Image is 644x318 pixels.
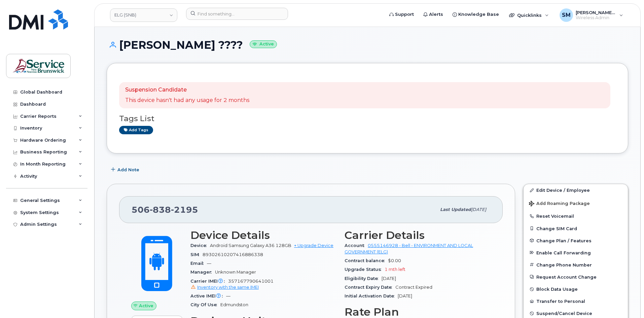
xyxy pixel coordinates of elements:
button: Request Account Change [524,271,628,283]
a: Inventory with the same IMEI [190,285,259,290]
a: + Upgrade Device [294,243,333,248]
span: — [226,293,230,298]
button: Add Note [107,164,145,176]
h3: Tags List [119,114,616,123]
small: Active [250,40,277,48]
button: Block Data Usage [524,283,628,295]
span: City Of Use [190,302,220,307]
button: Enable Call Forwarding [524,247,628,259]
span: — [207,261,211,266]
h3: Rate Plan [345,306,491,318]
span: Contract Expiry Date [345,285,395,290]
a: Edit Device / Employee [524,184,628,196]
span: Device [190,243,210,248]
span: Active IMEI [190,293,226,298]
button: Transfer to Personal [524,295,628,307]
span: Last updated [440,207,471,212]
span: Active [139,303,153,309]
span: $0.00 [388,258,401,263]
p: This device hasn't had any usage for 2 months [125,97,249,104]
span: Inventory with the same IMEI [197,285,259,290]
span: Email [190,261,207,266]
h1: [PERSON_NAME] ???? [107,39,628,51]
span: 1 mth left [385,267,405,272]
span: [DATE] [382,276,396,281]
span: Add Roaming Package [529,201,590,207]
span: Contract balance [345,258,388,263]
span: Carrier IMEI [190,279,228,284]
button: Add Roaming Package [524,196,628,210]
h3: Device Details [190,229,336,241]
span: Suspend/Cancel Device [536,311,592,316]
span: 838 [150,205,171,215]
a: 0555146928 - Bell - ENVIRONMENT AND LOCAL GOVERNMENT (ELG) [345,243,473,254]
span: Edmundston [220,302,248,307]
h3: Carrier Details [345,229,491,241]
span: Manager [190,270,215,275]
p: Suspension Candidate [125,86,249,94]
span: Change Plan / Features [536,238,592,243]
span: 2195 [171,205,198,215]
span: Initial Activation Date [345,293,398,298]
span: [DATE] [471,207,486,212]
span: Contract Expired [395,285,432,290]
span: [DATE] [398,293,412,298]
button: Change Phone Number [524,259,628,271]
span: Add Note [117,167,139,173]
span: Unknown Manager [215,270,256,275]
span: 89302610207416886338 [203,252,263,257]
span: Upgrade Status [345,267,385,272]
button: Change SIM Card [524,222,628,235]
span: 506 [132,205,198,215]
span: Eligibility Date [345,276,382,281]
span: Enable Call Forwarding [536,250,591,255]
button: Reset Voicemail [524,210,628,222]
span: 357167790641001 [190,279,336,291]
span: Account [345,243,368,248]
a: Add tags [119,126,153,134]
span: Android Samsung Galaxy A36 128GB [210,243,291,248]
span: SIM [190,252,203,257]
button: Change Plan / Features [524,235,628,247]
